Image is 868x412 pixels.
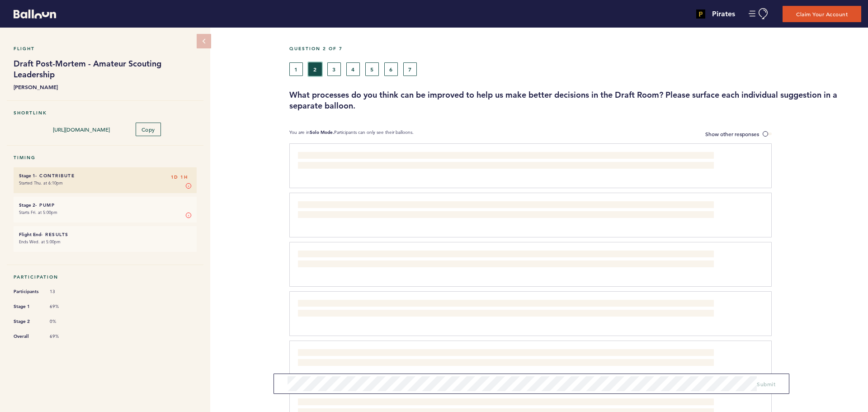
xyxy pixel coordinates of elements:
[783,6,861,22] button: Claim Your Account
[384,62,398,76] button: 6
[19,180,63,186] time: Started Thu. at 6:10pm
[7,9,56,19] a: Balloon
[310,129,334,135] b: Solo Mode.
[14,287,41,296] span: Participants
[19,232,41,237] small: Flight End
[19,209,57,215] time: Starts Fri. at 5:00pm
[14,155,197,161] h5: Timing
[14,58,197,80] h1: Draft Post-Mortem - Amateur Scouting Leadership
[308,62,322,76] button: 2
[705,130,759,137] span: Show other responses
[19,232,191,237] h6: - Results
[749,8,769,19] button: Manage Account
[14,332,41,341] span: Overall
[757,380,775,388] span: Submit
[50,333,77,340] span: 69%
[50,289,77,295] span: 13
[19,202,35,208] small: Stage 2
[14,9,56,19] svg: Balloon
[19,173,191,179] h6: - Contribute
[14,317,41,326] span: Stage 2
[298,202,715,218] span: Would politely eliminate those from the room who are not DIRECTLY involved in or impacted the dra...
[298,301,703,317] span: I think if we are going to have PD guys talk in the room they need to be closer to the horseshoe....
[289,129,414,139] p: You are in Participants can only see their balloons.
[19,202,191,208] h6: - Pump
[289,90,861,111] h3: What processes do you think can be improved to help us make better decisions in the Draft Room? P...
[142,126,155,133] span: Copy
[289,46,861,52] h5: Question 2 of 7
[14,274,197,280] h5: Participation
[14,46,197,52] h5: Flight
[757,379,775,388] button: Submit
[19,239,61,245] time: Ends Wed. at 5:00pm
[365,62,379,76] button: 5
[50,303,77,310] span: 69%
[298,251,712,268] span: Being asked to be reliant on and aware of the model grade when we are ranking players in our exer...
[327,62,341,76] button: 3
[14,82,197,91] b: [PERSON_NAME]
[346,62,360,76] button: 4
[14,110,197,116] h5: Shortlink
[298,153,690,169] span: Would suggest grabbing an extra 30 min to an hour and providing the opportunity for each Regional...
[19,173,35,179] small: Stage 1
[712,9,735,19] h4: Pirates
[298,350,708,366] span: Area supervisors/regional supervisors should be more involved in real time signabaility and the c...
[50,318,77,325] span: 0%
[289,62,303,76] button: 1
[171,173,188,182] span: 1D 1H
[136,123,161,136] button: Copy
[14,302,41,311] span: Stage 1
[403,62,417,76] button: 7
